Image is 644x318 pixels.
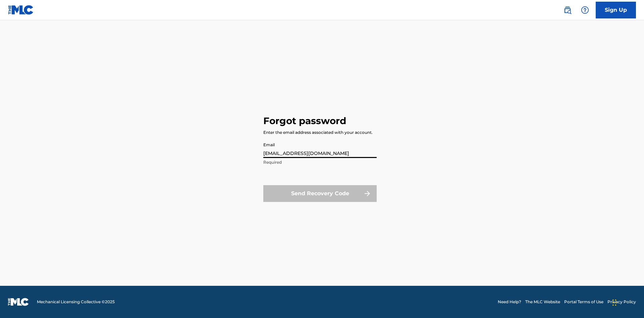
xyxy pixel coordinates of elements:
[612,293,616,313] div: Drag
[563,6,572,14] img: search
[525,299,560,305] a: The MLC Website
[263,159,377,165] p: Required
[37,299,115,305] span: Mechanical Licensing Collective © 2025
[578,3,592,17] div: Help
[610,286,644,318] iframe: Chat Widget
[564,299,603,305] a: Portal Terms of Use
[263,129,373,136] div: Enter the email address associated with your account.
[607,299,636,305] a: Privacy Policy
[8,5,34,15] img: MLC Logo
[8,298,29,306] img: logo
[596,2,636,18] a: Sign Up
[561,3,574,17] a: Public Search
[263,115,346,127] h3: Forgot password
[498,299,521,305] a: Need Help?
[581,6,589,14] img: help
